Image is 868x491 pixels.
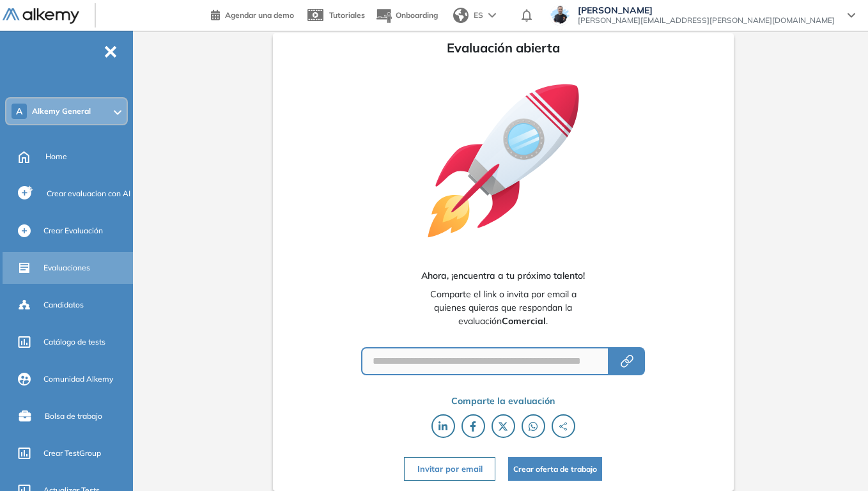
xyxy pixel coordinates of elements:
span: Evaluación abierta [447,38,560,58]
a: Agendar una demo [211,6,294,22]
span: Alkemy General [32,106,91,116]
span: Crear Evaluación [43,225,103,237]
span: [PERSON_NAME] [578,5,835,15]
span: Crear evaluacion con AI [47,188,130,199]
span: Candidatos [43,299,84,311]
span: Tutoriales [329,10,365,20]
span: Agendar una demo [225,10,294,20]
span: [PERSON_NAME][EMAIL_ADDRESS][PERSON_NAME][DOMAIN_NAME] [578,15,835,26]
span: Ahora, ¡encuentra a tu próximo talento! [421,269,585,283]
span: Crear TestGroup [43,448,101,459]
img: Logo [3,8,79,24]
div: Widget de chat [804,430,868,491]
span: ES [474,10,483,21]
b: Comercial [502,315,546,327]
span: Onboarding [396,10,438,20]
span: Comunidad Alkemy [43,373,113,385]
span: Home [45,151,67,162]
span: Bolsa de trabajo [45,410,102,422]
button: Crear oferta de trabajo [508,457,602,481]
span: Comparte la evaluación [451,394,555,408]
span: A [16,106,22,116]
img: world [453,8,469,23]
button: Onboarding [375,2,438,29]
iframe: Chat Widget [804,430,868,491]
span: Catálogo de tests [43,336,105,348]
img: arrow [488,13,496,18]
span: Comparte el link o invita por email a quienes quieras que respondan la evaluación . [414,288,592,328]
button: Invitar por email [404,457,495,481]
span: Evaluaciones [43,262,90,274]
